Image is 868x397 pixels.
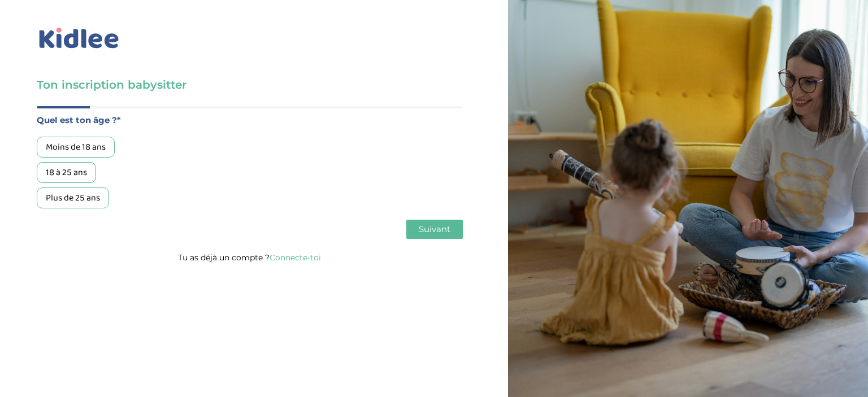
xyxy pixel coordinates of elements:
label: Quel est ton âge ?* [37,113,463,128]
span: Suivant [419,224,450,234]
img: logo_kidlee_bleu [37,25,121,51]
a: Connecte-toi [270,252,321,263]
button: Précédent [37,220,90,239]
div: Plus de 25 ans [37,187,109,208]
p: Tu as déjà un compte ? [37,250,463,265]
h3: Ton inscription babysitter [37,77,463,93]
div: Moins de 18 ans [37,137,115,158]
button: Suivant [406,220,463,239]
div: 18 à 25 ans [37,162,96,183]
